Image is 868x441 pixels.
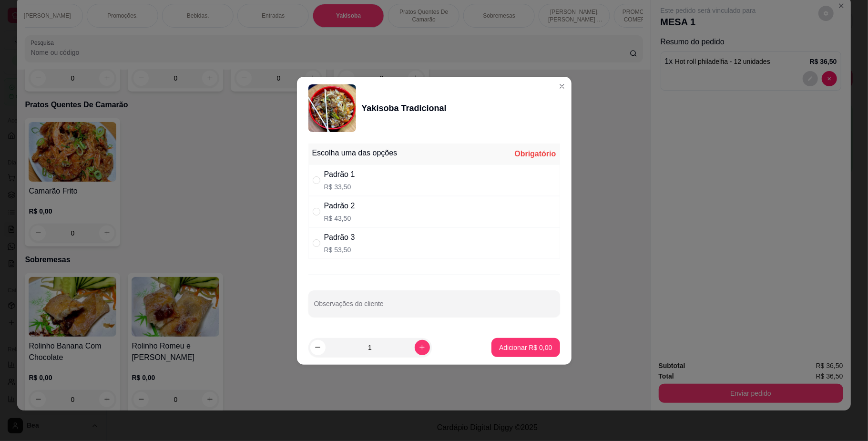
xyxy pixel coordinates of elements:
p: R$ 33,50 [324,182,355,192]
button: decrease-product-quantity [310,340,326,355]
div: Yakisoba Tradicional [362,102,447,115]
div: Padrão 1 [324,169,355,180]
div: Padrão 3 [324,232,355,243]
button: Close [554,79,570,94]
p: Adicionar R$ 0,00 [499,343,552,352]
p: R$ 53,50 [324,245,355,255]
button: Adicionar R$ 0,00 [491,338,560,357]
p: R$ 43,50 [324,214,355,223]
div: Escolha uma das opções [312,147,398,159]
button: increase-product-quantity [415,340,430,355]
div: Padrão 2 [324,200,355,212]
input: Observações do cliente [314,303,554,312]
div: Obrigatório [514,148,556,160]
img: product-image [308,84,356,132]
